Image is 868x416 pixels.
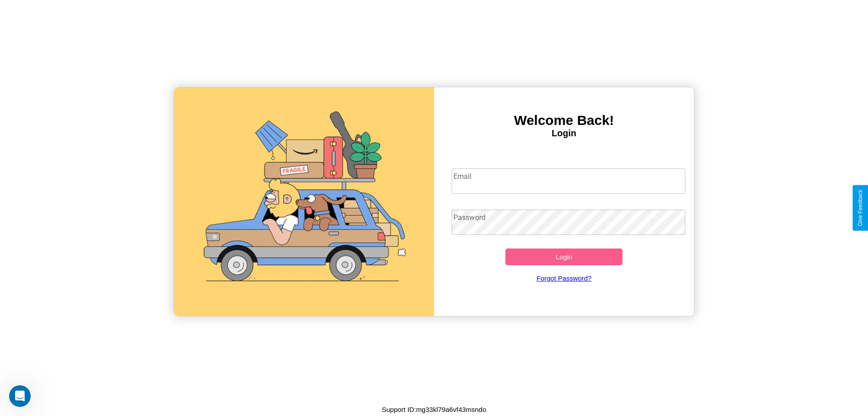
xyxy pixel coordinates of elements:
[447,265,681,291] a: Forgot Password?
[857,190,863,226] div: Give Feedback
[505,249,623,265] button: Login
[434,128,694,139] h4: Login
[174,87,434,316] img: gif
[9,385,31,407] iframe: Intercom live chat
[382,403,486,416] p: Support ID: mg33kl79a6vf43msndo
[434,113,694,128] h3: Welcome Back!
